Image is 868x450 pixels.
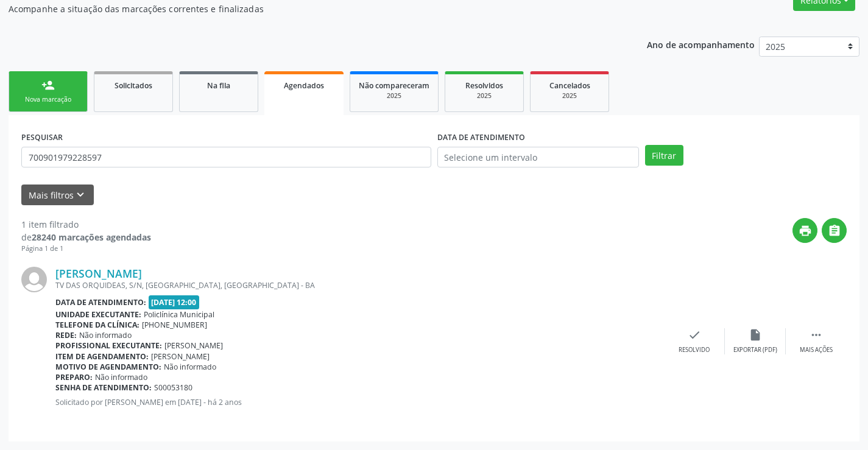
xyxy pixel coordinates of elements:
[55,297,146,308] b: Data de atendimento:
[679,346,710,354] div: Resolvido
[55,267,142,280] a: [PERSON_NAME]
[822,218,847,243] button: 
[9,2,604,15] p: Acompanhe a situação das marcações correntes e finalizadas
[55,382,152,393] b: Senha de atendimento:
[149,295,200,309] span: [DATE] 12:00
[799,224,812,237] i: print
[749,328,762,342] i: insert_drive_file
[21,185,94,206] button: Mais filtroskeyboard_arrow_down
[41,79,55,92] div: person_add
[154,382,192,393] span: S00053180
[18,95,79,104] div: Nova marcação
[733,346,777,354] div: Exportar (PDF)
[688,328,701,342] i: check
[55,330,77,340] b: Rede:
[437,147,639,167] input: Selecione um intervalo
[21,267,47,292] img: img
[55,340,162,351] b: Profissional executante:
[95,372,147,382] span: Não informado
[359,91,429,100] div: 2025
[800,346,833,354] div: Mais ações
[21,231,151,244] div: de
[792,218,817,243] button: print
[810,328,823,342] i: 
[164,362,216,372] span: Não informado
[74,188,87,202] i: keyboard_arrow_down
[647,37,755,52] p: Ano de acompanhamento
[359,80,429,91] span: Não compareceram
[539,91,600,100] div: 2025
[55,362,161,372] b: Motivo de agendamento:
[142,320,207,330] span: [PHONE_NUMBER]
[828,224,841,237] i: 
[549,80,590,91] span: Cancelados
[284,80,324,91] span: Agendados
[21,218,151,231] div: 1 item filtrado
[21,147,431,167] input: Nome, CNS
[645,145,683,166] button: Filtrar
[21,244,151,254] div: Página 1 de 1
[55,372,93,382] b: Preparo:
[115,80,152,91] span: Solicitados
[55,351,149,362] b: Item de agendamento:
[55,309,141,320] b: Unidade executante:
[151,351,210,362] span: [PERSON_NAME]
[32,231,151,243] strong: 28240 marcações agendadas
[144,309,214,320] span: Policlínica Municipal
[164,340,223,351] span: [PERSON_NAME]
[21,128,63,147] label: PESQUISAR
[437,128,525,147] label: DATA DE ATENDIMENTO
[79,330,132,340] span: Não informado
[465,80,503,91] span: Resolvidos
[454,91,515,100] div: 2025
[55,320,139,330] b: Telefone da clínica:
[55,397,664,407] p: Solicitado por [PERSON_NAME] em [DATE] - há 2 anos
[55,280,664,290] div: TV DAS ORQUIDEAS, S/N, [GEOGRAPHIC_DATA], [GEOGRAPHIC_DATA] - BA
[207,80,230,91] span: Na fila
